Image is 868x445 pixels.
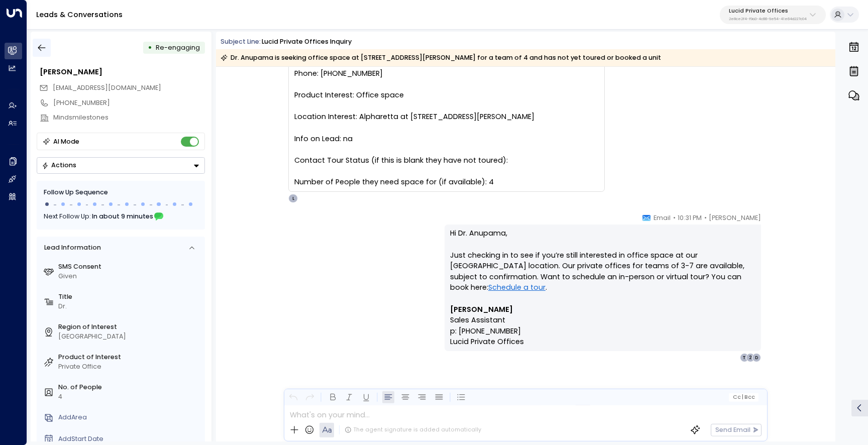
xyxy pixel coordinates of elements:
[53,83,161,92] span: [EMAIL_ADDRESS][DOMAIN_NAME]
[58,272,201,281] div: Given
[42,161,76,169] div: Actions
[765,213,783,231] img: 17_headshot.jpg
[148,40,152,56] div: •
[40,67,205,78] div: [PERSON_NAME]
[288,194,297,203] div: L
[53,137,79,147] div: AI Mode
[58,362,201,372] div: Private Office
[53,98,205,108] div: [PHONE_NUMBER]
[58,332,201,342] div: [GEOGRAPHIC_DATA]
[742,394,743,400] span: |
[673,213,676,223] span: •
[732,394,755,400] span: Cc Bcc
[37,157,205,174] button: Actions
[36,10,123,20] a: Leads & Conversations
[729,393,758,401] button: Cc|Bcc
[345,426,481,434] div: The agent signature is added automatically
[720,6,826,24] button: Lucid Private Offices2e8ce2f4-f9a3-4c66-9e54-41e64d227c04
[450,337,524,348] a: Lucid Private Offices
[37,157,205,174] div: Button group with a nested menu
[746,353,755,362] div: 2
[304,391,316,404] button: Redo
[221,37,261,46] span: Subject Line:
[53,83,161,93] span: dr.anupama@mindsmilestones.com
[156,43,200,52] span: Trigger
[53,113,205,123] div: Mindsmilestones
[678,213,702,223] span: 10:31 PM
[92,211,154,222] span: In about 9 minutes
[58,392,201,402] div: 4
[221,53,661,63] div: Dr. Anupama is seeking office space at [STREET_ADDRESS][PERSON_NAME] for a team of 4 and has not ...
[58,322,201,332] label: Region of Interest
[752,353,761,362] div: D
[294,3,599,187] div: Objective: Please re-engage this stale lead to see if they're interested in our products. If the ...
[740,353,749,362] div: T
[654,213,671,223] span: Email
[450,304,513,314] strong: [PERSON_NAME]
[262,37,352,47] div: Lucid Private Offices inquiry
[41,243,100,253] div: Lead Information
[488,282,546,293] a: Schedule a tour
[58,353,201,362] label: Product of Interest
[729,8,807,14] p: Lucid Private Offices
[729,17,807,21] p: 2e8ce2f4-f9a3-4c66-9e54-41e64d227c04
[44,188,198,198] div: Follow Up Sequence
[704,213,707,223] span: •
[44,211,198,222] div: Next Follow Up:
[58,383,201,392] label: No. of People
[450,228,755,304] p: Hi Dr. Anupama, Just checking in to see if you’re still interested in office space at our [GEOGRA...
[58,434,201,444] div: AddStart Date
[58,302,201,311] div: Dr.
[58,413,201,422] div: AddArea
[58,262,201,272] label: SMS Consent
[287,391,299,404] button: Undo
[58,292,201,302] label: Title
[450,326,521,337] span: p: [PHONE_NUMBER]
[450,315,505,326] span: Sales Assistant
[709,213,761,223] span: [PERSON_NAME]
